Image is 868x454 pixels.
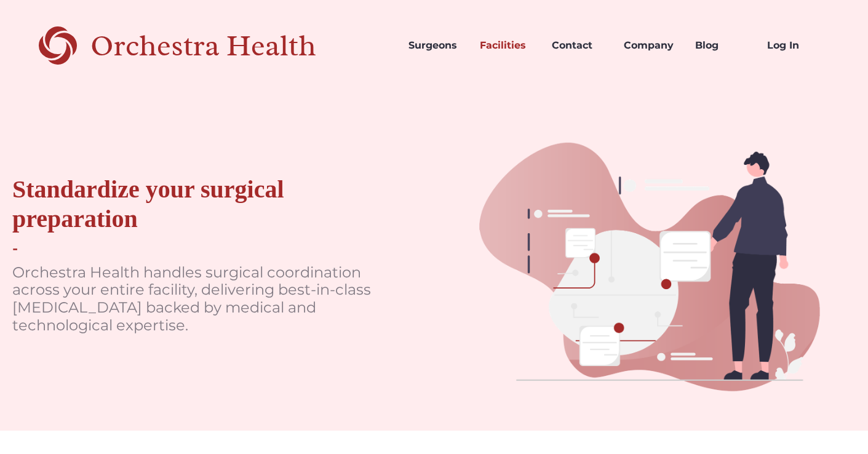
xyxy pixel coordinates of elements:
a: Surgeons [399,25,471,66]
p: Orchestra Health handles surgical coordination across your entire facility, delivering best-in-cl... [12,264,373,335]
a: Facilities [470,25,542,66]
div: Standardize your surgical preparation [12,175,373,234]
div: Orchestra Health [90,33,359,58]
a: Blog [685,25,757,66]
a: Contact [542,25,614,66]
a: home [39,25,359,66]
div: - [12,240,18,258]
a: Log In [757,25,829,66]
a: Company [614,25,686,66]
